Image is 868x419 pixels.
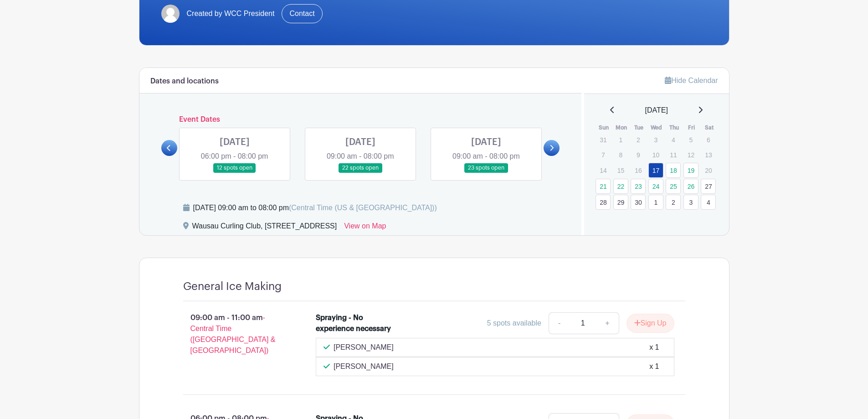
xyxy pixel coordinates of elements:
[648,133,663,147] p: 3
[630,123,648,132] th: Tue
[613,179,628,194] a: 22
[596,163,611,177] p: 14
[648,179,663,194] a: 24
[666,195,681,210] a: 2
[596,148,611,162] p: 7
[282,4,322,23] a: Contact
[649,342,659,353] div: x 1
[666,148,681,162] p: 11
[613,195,628,210] a: 29
[701,133,716,147] p: 6
[627,314,674,333] button: Sign Up
[701,195,716,210] a: 4
[192,221,337,235] div: Wausau Curling Club, [STREET_ADDRESS]
[316,312,395,334] div: Spraying - No experience necessary
[161,5,180,23] img: default-ce2991bfa6775e67f084385cd625a349d9dcbb7a52a09fb2fda1e96e2d18dcdb.png
[701,163,716,177] p: 20
[596,179,611,194] a: 21
[289,204,437,212] span: (Central Time (US & [GEOGRAPHIC_DATA]))
[700,123,718,132] th: Sat
[613,133,628,147] p: 1
[596,195,611,210] a: 28
[334,361,394,372] p: [PERSON_NAME]
[665,123,683,132] th: Thu
[683,133,699,147] p: 5
[683,123,701,132] th: Fri
[596,312,619,334] a: +
[683,163,699,178] a: 19
[648,163,663,178] a: 17
[187,8,275,19] span: Created by WCC President
[648,195,663,210] a: 1
[683,179,699,194] a: 26
[631,179,646,194] a: 23
[648,123,666,132] th: Wed
[701,148,716,162] p: 13
[631,148,646,162] p: 9
[334,342,394,353] p: [PERSON_NAME]
[648,148,663,162] p: 10
[649,361,659,372] div: x 1
[631,195,646,210] a: 30
[631,163,646,177] p: 16
[666,163,681,178] a: 18
[665,77,718,84] a: Hide Calendar
[549,312,570,334] a: -
[596,133,611,147] p: 31
[666,133,681,147] p: 4
[613,148,628,162] p: 8
[666,179,681,194] a: 25
[613,163,628,177] p: 15
[150,77,219,86] h6: Dates and locations
[169,309,302,360] p: 09:00 am - 11:00 am
[183,280,282,293] h4: General Ice Making
[487,318,541,329] div: 5 spots available
[683,148,699,162] p: 12
[177,115,544,124] h6: Event Dates
[645,105,668,116] span: [DATE]
[683,195,699,210] a: 3
[613,123,631,132] th: Mon
[631,133,646,147] p: 2
[193,202,437,213] div: [DATE] 09:00 am to 08:00 pm
[595,123,613,132] th: Sun
[701,179,716,194] a: 27
[344,221,386,235] a: View on Map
